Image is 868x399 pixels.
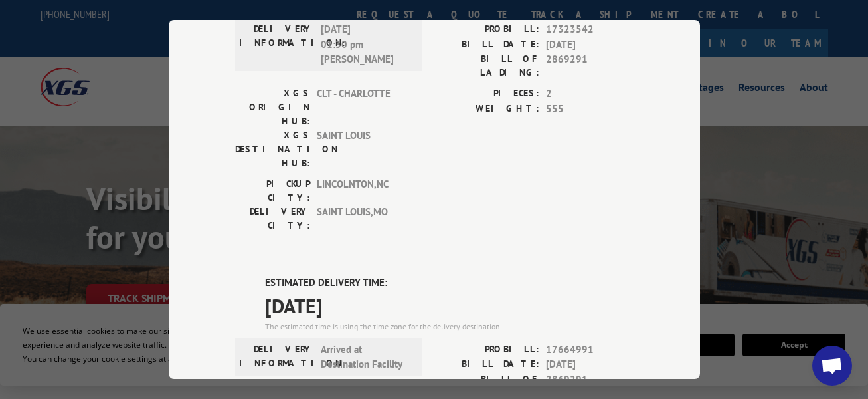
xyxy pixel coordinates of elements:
label: BILL OF LADING: [434,52,539,80]
span: CLT - CHARLOTTE [317,86,406,128]
span: 17664991 [546,342,634,358]
span: [DATE] [546,357,634,372]
label: XGS DESTINATION HUB: [235,128,310,170]
label: PIECES: [434,86,539,102]
label: BILL DATE: [434,357,539,372]
span: 2869291 [546,52,634,80]
span: SAINT LOUIS [317,128,406,170]
span: SAINT LOUIS , MO [317,205,406,233]
label: PICKUP CITY: [235,177,310,205]
div: The estimated time is using the time zone for the delivery destination. [265,321,634,332]
label: DELIVERY CITY: [235,205,310,233]
label: WEIGHT: [434,102,539,117]
label: PROBILL: [434,342,539,358]
div: Open chat [812,346,852,386]
label: PROBILL: [434,22,539,37]
label: XGS ORIGIN HUB: [235,86,310,128]
label: ESTIMATED DELIVERY TIME: [265,275,634,291]
span: LINCOLNTON , NC [317,177,406,205]
span: [DATE] [265,291,634,321]
span: [DATE] [546,37,634,53]
label: DELIVERY INFORMATION: [239,22,314,67]
span: [DATE] 01:30 pm [PERSON_NAME] [321,22,410,67]
label: BILL DATE: [434,37,539,53]
span: 2 [546,86,634,102]
span: Arrived at Destination Facility [321,342,410,372]
label: DELIVERY INFORMATION: [239,342,314,372]
span: 555 [546,102,634,117]
span: 17323542 [546,22,634,37]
